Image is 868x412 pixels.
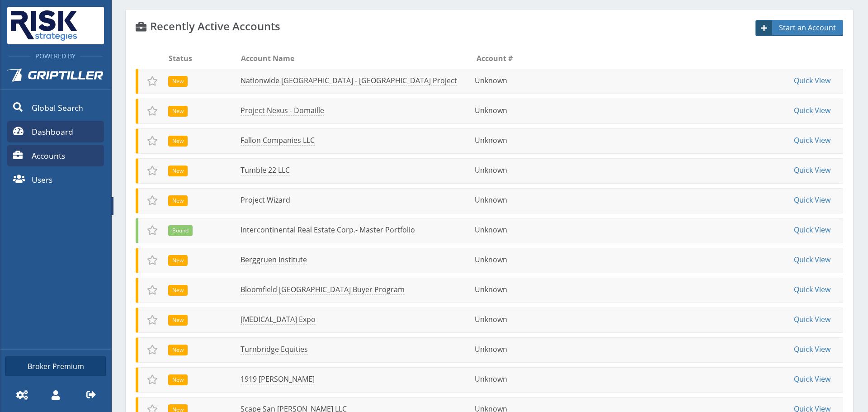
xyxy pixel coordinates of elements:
[794,165,830,175] a: Quick View
[7,7,80,44] img: Risk Strategies Company
[31,52,80,60] span: Powered By
[172,256,184,265] span: New
[147,165,158,176] span: Add to Favorites
[241,135,315,146] a: Fallon Companies LLC
[794,135,830,145] a: Quick View
[794,314,830,324] a: Quick View
[475,254,545,265] li: Unknown
[32,150,65,161] span: Accounts
[172,316,184,324] span: New
[475,165,545,175] li: Unknown
[172,107,184,115] span: New
[755,20,843,36] button: Start an Account
[147,105,158,116] span: Add to Favorites
[5,356,106,376] a: Broker Premium
[172,137,184,145] span: New
[172,346,184,354] span: New
[7,97,104,118] a: Global Search
[794,344,830,354] a: Quick View
[0,61,111,95] a: Griptiller
[241,314,316,325] a: [MEDICAL_DATA] Expo
[794,225,830,235] a: Quick View
[241,165,290,175] a: Tumble 22 LLC
[172,376,184,384] span: New
[241,53,474,64] li: Account Name
[7,121,104,142] a: Dashboard
[794,195,830,205] a: Quick View
[476,53,547,64] li: Account #
[241,374,315,384] a: 1919 [PERSON_NAME]
[475,314,545,325] li: Unknown
[136,20,280,32] h4: Recently Active Accounts
[7,169,104,190] a: Users
[774,22,843,33] span: Start an Account
[32,126,73,137] span: Dashboard
[475,194,545,205] li: Unknown
[32,174,52,185] span: Users
[475,284,545,295] li: Unknown
[794,105,830,115] a: Quick View
[147,314,158,325] span: Add to Favorites
[147,374,158,385] span: Add to Favorites
[475,135,545,146] li: Unknown
[475,105,545,116] li: Unknown
[172,167,184,175] span: New
[241,76,457,86] a: Nationwide [GEOGRAPHIC_DATA] - [GEOGRAPHIC_DATA] Project
[147,135,158,146] span: Add to Favorites
[147,76,158,86] span: Add to Favorites
[475,75,545,86] li: Unknown
[241,195,290,205] a: Project Wizard
[147,284,158,295] span: Add to Favorites
[147,195,158,206] span: Add to Favorites
[172,286,184,294] span: New
[169,53,240,64] li: Status
[172,77,184,85] span: New
[794,374,830,384] a: Quick View
[241,105,324,116] a: Project Nexus - Domaille
[147,344,158,355] span: Add to Favorites
[475,224,545,235] li: Unknown
[32,102,83,114] span: Global Search
[794,284,830,294] a: Quick View
[172,227,189,235] span: Bound
[147,255,158,265] span: Add to Favorites
[241,344,308,355] a: Turnbridge Equities
[241,284,405,295] a: Bloomfield [GEOGRAPHIC_DATA] Buyer Program
[475,344,545,355] li: Unknown
[241,225,415,235] a: Intercontinental Real Estate Corp.- Master Portfolio
[794,255,830,265] a: Quick View
[7,145,104,166] a: Accounts
[794,76,830,85] a: Quick View
[475,374,545,384] li: Unknown
[172,197,184,205] span: New
[241,255,307,265] a: Berggruen Institute
[147,225,158,236] span: Add to Favorites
